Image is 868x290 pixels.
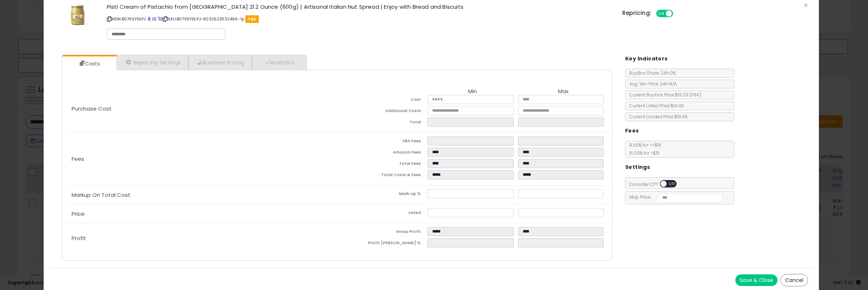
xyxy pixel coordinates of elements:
td: Cost [337,95,427,106]
span: Map Price: [626,194,723,200]
a: Repricing Settings [117,55,189,70]
td: Total Costs & Fees [337,170,427,182]
span: OFF [672,11,683,17]
p: Purchase Cost [66,106,337,112]
td: Total [337,118,427,129]
button: Cancel [780,274,808,286]
a: Costs [62,56,116,71]
td: Mark Up % [337,189,427,200]
a: BuyBox page [147,16,151,22]
a: Your listing only [158,16,162,22]
span: BuyBox Share 24h: 0% [626,70,676,76]
img: 31JEiL5E33L._SL60_.jpg [67,4,89,26]
span: Current Landed Price: $19.45 [626,114,688,120]
a: All offer listings [152,16,156,22]
p: Markup On Total Cost [66,192,337,198]
span: 15.00 % for > $15 [626,150,660,156]
td: FBA Fees [337,136,427,148]
h5: Fees [625,126,639,135]
a: Analytics [252,55,306,70]
h5: Key Indicators [625,54,668,63]
td: Total Fees [337,159,427,170]
p: Fees [66,156,337,162]
span: FBA [245,15,259,23]
th: Max [518,88,608,95]
span: ( FBA ) [690,92,701,98]
td: Listed [337,208,427,219]
span: Avg. Win Price 24h: N/A [626,81,677,87]
button: Save & Close [735,274,777,286]
span: Current Buybox Price: [626,92,701,98]
h5: Settings [625,163,650,172]
span: OFF [667,181,678,187]
p: Profit [66,235,337,241]
span: Consider CPT: [626,181,686,187]
td: Gross Profit [337,227,427,238]
th: Min [427,88,518,95]
span: 8.00 % for <= $15 [626,142,662,156]
h3: Pisti Cream of Pistachio from [GEOGRAPHIC_DATA] 21.2 Ounce (600g) | Artisanal Italian Nut Spread ... [107,4,612,9]
p: ASIN: B079SYDLPJ | SKU: B079SYDLPJ-8032523532456-1p [107,13,612,25]
span: ON [657,11,666,17]
td: Additional Costs [337,106,427,118]
td: Profit [PERSON_NAME] % [337,238,427,250]
td: Amazon Fees [337,148,427,159]
span: $19.29 [675,92,701,98]
a: Business Pricing [188,55,252,70]
span: Current Listed Price: $19.45 [626,103,684,109]
h5: Repricing: [622,10,651,16]
p: Price [66,211,337,217]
